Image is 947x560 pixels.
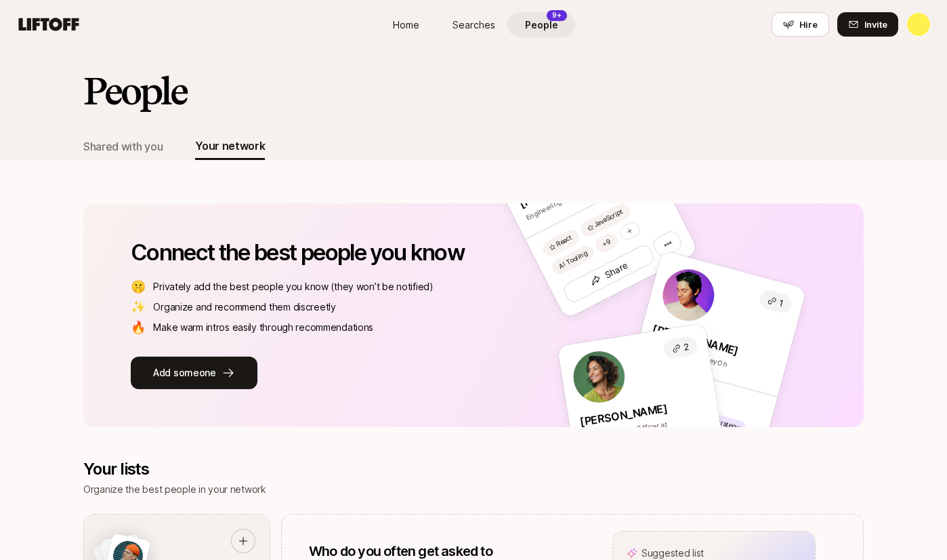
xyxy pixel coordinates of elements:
p: Connect the best people you know [131,241,465,263]
p: Product Design at HeyOh [647,337,774,383]
img: Kelly Na [907,13,930,36]
p: 🔥 [131,320,145,335]
button: Kelly Na [906,12,931,37]
h2: People [83,71,186,111]
p: Organize the best people in your network [83,481,266,498]
span: Hire [799,18,818,31]
p: Make warm intros easily through recommendations [153,320,373,335]
a: Home [372,12,440,37]
a: Searches [440,12,507,37]
button: Shared with you [83,133,163,160]
span: People [525,18,558,32]
div: 2 [662,336,698,359]
button: Hire [772,12,829,37]
p: Privately add the best people you know (they won’t be notified) [153,279,433,294]
p: Organize and recommend them discreetly [153,300,335,315]
span: Home [393,18,419,32]
p: AI Tooling [557,248,590,273]
div: 1 [758,288,793,315]
p: +9 [600,235,614,249]
button: Add someone [131,357,257,389]
div: Shared with you [83,138,163,155]
img: My Network hero avatar 2 [570,348,629,407]
span: Searches [453,18,495,32]
p: 9+ [552,10,562,20]
p: Your lists [83,460,266,479]
img: My Network hero avatar 1 [657,264,720,327]
div: Your network [195,137,265,155]
p: ✨ [131,300,145,315]
p: Strategy [713,416,740,433]
span: Invite [864,18,887,31]
span: Share [587,256,631,292]
button: Invite [837,12,898,37]
p: [PERSON_NAME] [578,399,669,431]
p: JavaScript [592,206,625,231]
p: 🤫 [131,279,145,294]
a: People9+ [507,12,575,37]
button: Your network [195,133,265,160]
p: React [554,233,574,250]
